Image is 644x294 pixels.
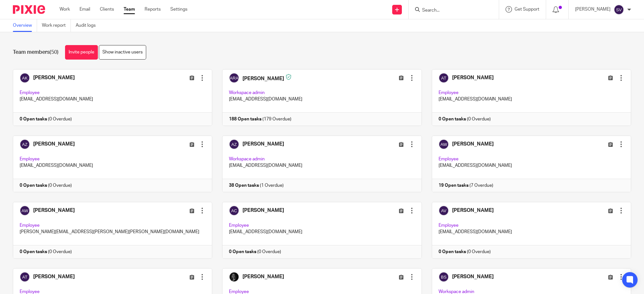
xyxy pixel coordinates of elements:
[65,45,98,60] a: Invite people
[515,7,539,12] span: Get Support
[13,5,45,14] img: Pixie
[170,6,187,13] a: Settings
[50,50,59,55] span: (50)
[99,45,146,60] a: Show inactive users
[13,49,59,56] h1: Team members
[575,6,611,13] p: [PERSON_NAME]
[100,6,114,13] a: Clients
[60,6,70,13] a: Work
[421,8,479,14] input: Search
[76,19,100,32] a: Audit logs
[80,6,90,13] a: Email
[42,19,71,32] a: Work report
[145,6,161,13] a: Reports
[614,5,624,15] img: svg%3E
[124,6,135,13] a: Team
[13,19,37,32] a: Overview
